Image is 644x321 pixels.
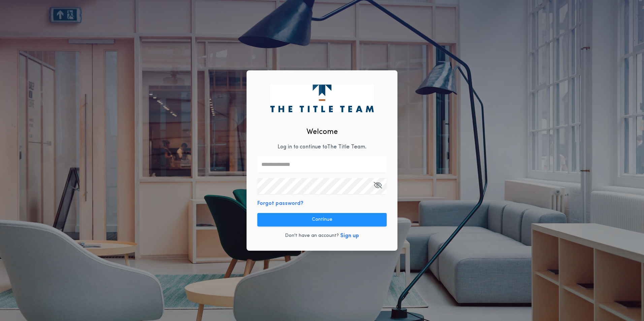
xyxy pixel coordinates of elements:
[340,232,359,240] button: Sign up
[307,127,338,138] h2: Welcome
[278,143,366,151] p: Log in to continue to The Title Team .
[285,233,339,239] p: Don't have an account?
[270,84,374,112] img: logo
[257,213,387,226] button: Continue
[257,200,303,208] button: Forgot password?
